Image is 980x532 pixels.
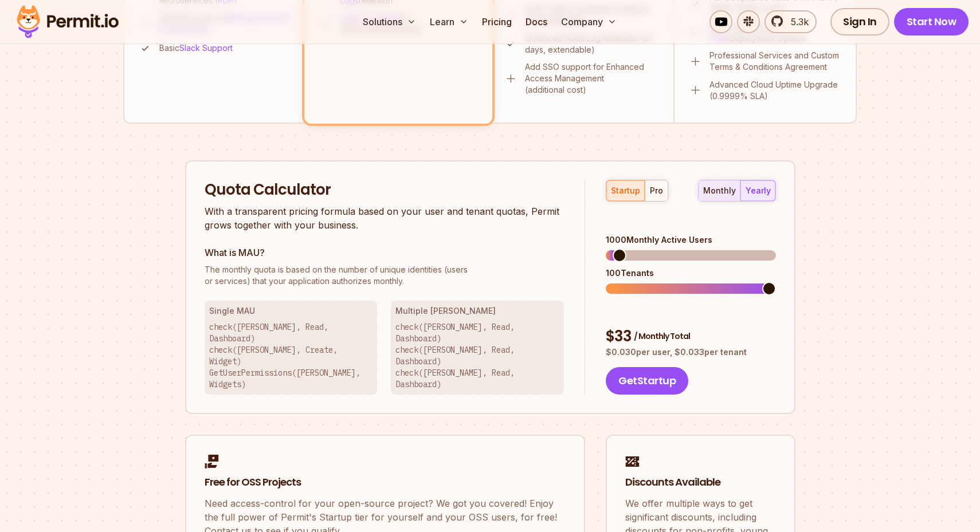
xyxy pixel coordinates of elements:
p: With a transparent pricing formula based on your user and tenant quotas, Permit grows together wi... [205,204,565,232]
h3: Multiple [PERSON_NAME] [395,305,559,317]
div: Sort A > Z [5,26,975,37]
p: or services) that your application authorizes monthly. [205,264,565,287]
p: Enhanced Audit Log Retention (21 days, extendable) [525,33,660,56]
div: Options [5,68,975,78]
a: Docs [521,10,552,33]
h2: Quota Calculator [205,180,565,200]
p: Professional Services and Custom Terms & Conditions Agreement [709,50,842,73]
h2: Discounts Available [625,475,776,490]
a: Start Now [894,8,969,36]
span: 5.3k [784,15,809,29]
span: / Monthly Total [634,330,690,342]
button: Company [556,10,621,33]
a: Slack Support [179,43,233,53]
a: Sign In [830,8,889,36]
div: 1000 Monthly Active Users [606,234,775,246]
div: pro [650,185,663,196]
button: Learn [425,10,473,33]
button: GetStartup [606,367,688,395]
p: check([PERSON_NAME], Read, Dashboard) check([PERSON_NAME], Create, Widget) GetUserPermissions([PE... [209,321,373,390]
div: Delete [5,57,975,68]
div: Move To ... [5,47,975,57]
p: Advanced Cloud Uptime Upgrade (0.9999% SLA) [709,79,842,102]
div: Home [5,5,240,15]
p: $ 0.030 per user, $ 0.033 per tenant [606,346,775,358]
h2: Free for OSS Projects [205,475,566,490]
a: 5.3k [765,10,817,33]
div: 100 Tenants [606,267,775,279]
p: Basic [159,42,233,54]
div: monthly [703,185,736,196]
p: Add SSO support for Enhanced Access Management (additional cost) [525,61,660,96]
div: $ 33 [606,326,775,347]
img: Permit logo [11,2,124,41]
button: Solutions [358,10,421,33]
span: The monthly quota is based on the number of unique identities (users [205,264,565,275]
div: Sign out [5,78,975,88]
div: Sort New > Old [5,37,975,47]
p: check([PERSON_NAME], Read, Dashboard) check([PERSON_NAME], Read, Dashboard) check([PERSON_NAME], ... [395,321,559,390]
h3: Single MAU [209,305,373,317]
a: Pricing [477,10,516,33]
h3: What is MAU? [205,246,565,259]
